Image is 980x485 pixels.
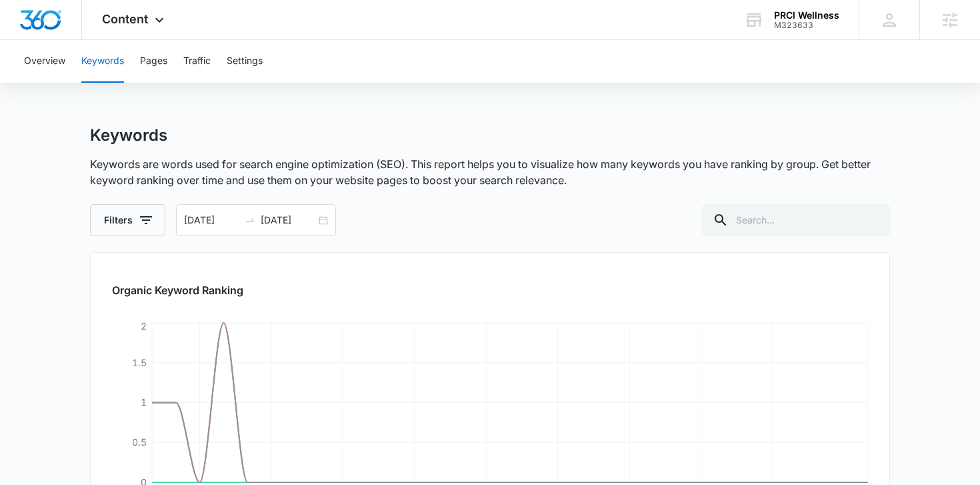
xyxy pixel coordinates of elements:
[132,436,147,448] tspan: 0.5
[102,12,148,26] span: Content
[184,213,239,227] input: Start date
[132,357,147,368] tspan: 1.5
[183,40,211,83] button: Traffic
[112,282,868,298] h2: Organic Keyword Ranking
[90,125,167,145] h1: Keywords
[24,40,65,83] button: Overview
[140,40,167,83] button: Pages
[261,213,316,227] input: End date
[774,10,839,21] div: account name
[141,396,147,408] tspan: 1
[90,156,890,188] p: Keywords are words used for search engine optimization (SEO). This report helps you to visualize ...
[774,21,839,30] div: account id
[141,320,147,332] tspan: 2
[245,215,255,225] span: to
[90,204,165,236] button: Filters
[702,204,890,236] input: Search...
[81,40,124,83] button: Keywords
[245,215,255,225] span: swap-right
[227,40,263,83] button: Settings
